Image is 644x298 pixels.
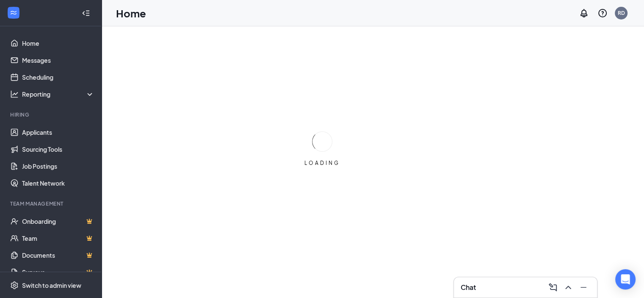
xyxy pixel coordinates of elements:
a: Applicants [22,124,94,141]
a: Talent Network [22,175,94,192]
a: OnboardingCrown [22,213,94,230]
a: DocumentsCrown [22,247,94,264]
div: Open Intercom Messenger [615,269,636,290]
div: LOADING [301,159,343,167]
div: Reporting [22,90,95,98]
svg: Notifications [579,8,589,18]
svg: Minimize [578,282,589,292]
svg: WorkstreamLogo [9,8,18,17]
svg: Analysis [10,90,19,98]
h1: Home [116,6,146,20]
a: SurveysCrown [22,264,94,281]
svg: ComposeMessage [548,282,558,292]
svg: Settings [10,281,19,290]
h3: Chat [461,283,476,292]
div: RD [618,9,625,17]
button: ChevronUp [561,281,575,294]
div: Switch to admin view [22,281,81,290]
a: Scheduling [22,69,94,86]
button: ComposeMessage [546,281,560,294]
svg: Collapse [82,9,90,17]
button: Minimize [577,281,590,294]
a: Sourcing Tools [22,141,94,158]
svg: ChevronUp [563,282,573,292]
a: TeamCrown [22,230,94,247]
div: Hiring [10,111,93,118]
div: Team Management [10,200,93,207]
a: Messages [22,52,94,69]
svg: QuestionInfo [597,8,608,18]
a: Home [22,35,94,52]
a: Job Postings [22,158,94,175]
